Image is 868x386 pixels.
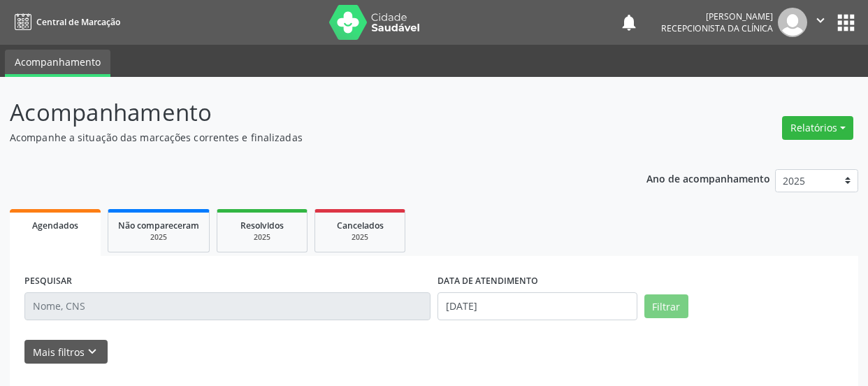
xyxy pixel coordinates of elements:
button: apps [834,10,858,35]
div: 2025 [118,232,199,243]
div: [PERSON_NAME] [661,10,773,22]
span: Resolvidos [240,220,284,231]
button: Filtrar [644,294,688,318]
div: 2025 [227,232,297,243]
span: Central de Marcação [36,16,120,28]
p: Ano de acompanhamento [646,169,770,187]
i: keyboard_arrow_down [85,344,100,359]
label: DATA DE ATENDIMENTO [437,271,538,292]
button: notifications [619,13,639,32]
label: PESQUISAR [24,271,72,292]
img: img [778,8,807,37]
a: Central de Marcação [10,10,120,34]
span: Recepcionista da clínica [661,22,773,34]
button: Relatórios [782,116,853,140]
p: Acompanhe a situação das marcações correntes e finalizadas [10,130,604,145]
button: Mais filtroskeyboard_arrow_down [24,340,108,364]
input: Nome, CNS [24,292,431,320]
a: Acompanhamento [5,50,110,77]
i:  [813,13,828,28]
p: Acompanhamento [10,95,604,130]
span: Não compareceram [118,220,199,231]
span: Agendados [32,220,78,231]
input: Selecione um intervalo [437,292,637,320]
div: 2025 [325,232,395,243]
button:  [807,8,834,37]
span: Cancelados [337,220,384,231]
